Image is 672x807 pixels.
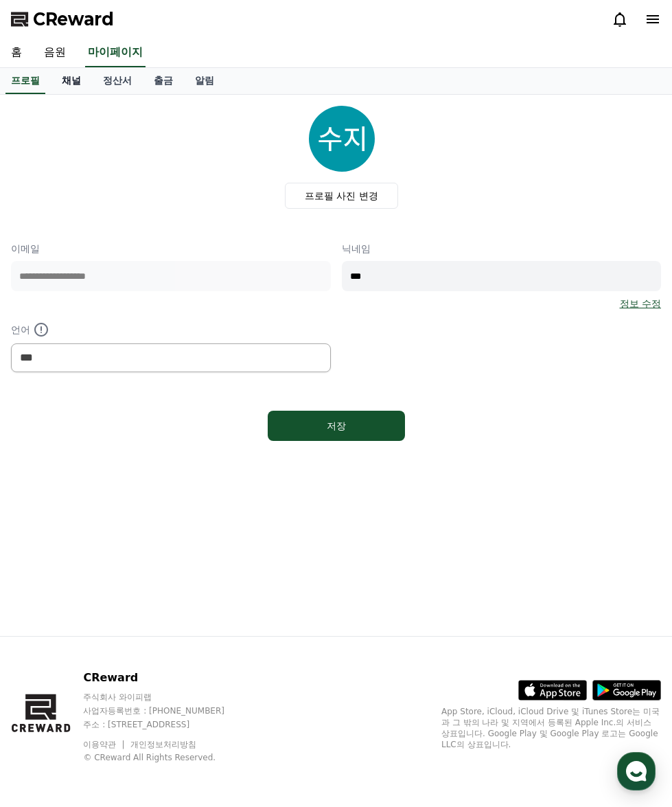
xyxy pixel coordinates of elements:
button: 저장 [268,411,405,441]
a: 대화 [91,435,177,470]
div: 저장 [295,419,378,433]
a: 알림 [184,68,225,94]
a: 출금 [143,68,184,94]
p: CReward [83,670,251,686]
span: 홈 [43,456,51,467]
a: 마이페이지 [85,38,146,67]
a: 정산서 [92,68,143,94]
span: CReward [33,8,114,30]
p: 사업자등록번호 : [PHONE_NUMBER] [83,705,251,716]
a: 채널 [51,68,92,94]
label: 프로필 사진 변경 [285,183,398,209]
span: 대화 [126,457,142,468]
p: 주소 : [STREET_ADDRESS] [83,719,251,730]
a: 이용약관 [83,740,126,749]
a: CReward [11,8,114,30]
p: © CReward All Rights Reserved. [83,752,251,763]
span: 설정 [212,456,229,467]
a: 프로필 [5,68,45,94]
p: App Store, iCloud, iCloud Drive 및 iTunes Store는 미국과 그 밖의 나라 및 지역에서 등록된 Apple Inc.의 서비스 상표입니다. Goo... [441,706,661,750]
a: 홈 [4,435,91,470]
a: 설정 [177,435,264,470]
p: 닉네임 [342,242,662,255]
img: profile_image [309,106,375,172]
p: 이메일 [11,242,331,255]
a: 개인정보처리방침 [130,740,196,749]
p: 언어 [11,321,331,338]
p: 주식회사 와이피랩 [83,692,251,703]
a: 정보 수정 [620,297,661,310]
a: 음원 [33,38,77,67]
